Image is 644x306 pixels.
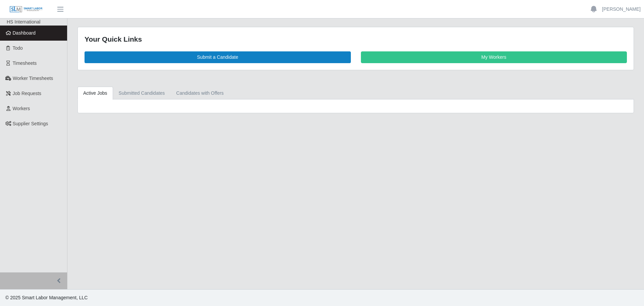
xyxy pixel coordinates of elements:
a: My Workers [361,51,627,63]
a: Active Jobs [77,87,113,100]
a: Submit a Candidate [85,51,351,63]
a: Submitted Candidates [113,87,171,100]
span: Timesheets [13,60,37,66]
a: Candidates with Offers [170,87,229,100]
span: HS International [7,19,40,25]
span: Job Requests [13,91,42,96]
span: Dashboard [13,30,36,36]
a: [PERSON_NAME] [602,6,641,13]
div: Your Quick Links [85,34,627,45]
span: Todo [13,45,23,51]
span: Workers [13,106,30,111]
span: Worker Timesheets [13,76,53,81]
span: Supplier Settings [13,121,48,126]
span: © 2025 Smart Labor Management, LLC [5,295,88,300]
img: SLM Logo [9,6,43,13]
